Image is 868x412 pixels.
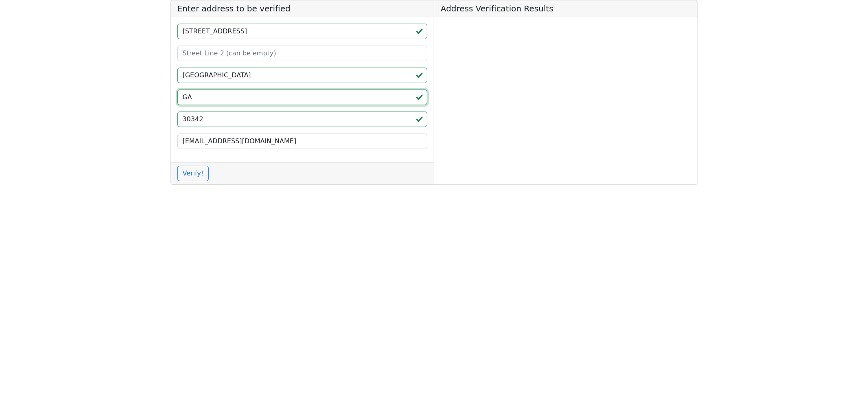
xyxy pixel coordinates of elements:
[171,0,434,17] h5: Enter address to be verified
[177,90,428,105] input: 2-Letter State
[177,112,428,127] input: ZIP code 5 or 5+4
[177,166,209,181] button: Verify!
[177,46,428,61] input: Street Line 2 (can be empty)
[434,0,697,17] h5: Address Verification Results
[177,24,428,39] input: Street Line 1
[177,68,428,83] input: City
[177,134,428,149] input: Your Email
